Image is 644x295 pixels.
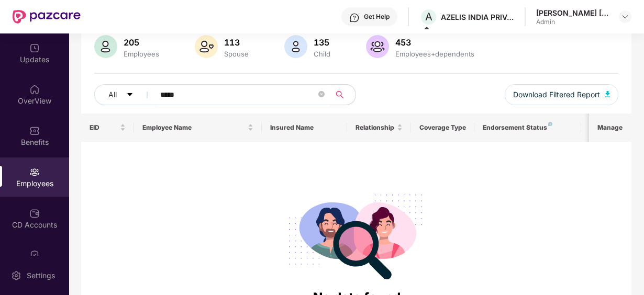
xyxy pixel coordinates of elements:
[142,123,246,132] span: Employee Name
[13,10,81,24] img: New Pazcare Logo
[312,50,332,58] div: Child
[483,123,572,132] div: Endorsement Status
[81,114,135,142] th: EID
[134,114,262,142] th: Employee Name
[366,35,389,58] img: svg+xml;base64,PHN2ZyB4bWxucz0iaHR0cDovL3d3dy53My5vcmcvMjAwMC9zdmciIHhtbG5zOnhsaW5rPSJodHRwOi8vd3...
[621,13,629,21] img: svg+xml;base64,PHN2ZyBpZD0iRHJvcGRvd24tMzJ4MzIiIHhtbG5zPSJodHRwOi8vd3d3LnczLm9yZy8yMDAwL3N2ZyIgd2...
[425,10,432,23] span: A
[121,37,161,48] div: 205
[29,84,40,95] img: svg+xml;base64,PHN2ZyBpZD0iSG9tZSIgeG1sbnM9Imh0dHA6Ly93d3cudzMub3JnLzIwMDAvc3ZnIiB3aWR0aD0iMjAiIG...
[513,89,600,100] span: Download Filtered Report
[222,50,251,58] div: Spouse
[29,249,40,260] img: svg+xml;base64,PHN2ZyBpZD0iQ2xhaW0iIHhtbG5zPSJodHRwOi8vd3d3LnczLm9yZy8yMDAwL3N2ZyIgd2lkdGg9IjIwIi...
[536,18,609,26] div: Admin
[589,114,631,142] th: Manage
[312,37,332,48] div: 135
[29,167,40,177] img: svg+xml;base64,PHN2ZyBpZD0iRW1wbG95ZWVzIiB4bWxucz0iaHR0cDovL3d3dy53My5vcmcvMjAwMC9zdmciIHdpZHRoPS...
[318,90,325,100] span: close-circle
[108,89,117,100] span: All
[349,13,360,23] img: svg+xml;base64,PHN2ZyBpZD0iSGVscC0zMngzMiIgeG1sbnM9Imh0dHA6Ly93d3cudzMub3JnLzIwMDAvc3ZnIiB3aWR0aD...
[318,91,325,97] span: close-circle
[29,126,40,136] img: svg+xml;base64,PHN2ZyBpZD0iQmVuZWZpdHMiIHhtbG5zPSJodHRwOi8vd3d3LnczLm9yZy8yMDAwL3N2ZyIgd2lkdGg9Ij...
[505,84,619,105] button: Download Filtered Report
[605,91,610,97] img: svg+xml;base64,PHN2ZyB4bWxucz0iaHR0cDovL3d3dy53My5vcmcvMjAwMC9zdmciIHhtbG5zOnhsaW5rPSJodHRwOi8vd3...
[330,84,356,105] button: search
[11,270,21,281] img: svg+xml;base64,PHN2ZyBpZD0iU2V0dGluZy0yMHgyMCIgeG1sbnM9Imh0dHA6Ly93d3cudzMub3JnLzIwMDAvc3ZnIiB3aW...
[262,114,347,142] th: Insured Name
[393,37,476,48] div: 453
[24,270,58,281] div: Settings
[364,13,390,21] div: Get Help
[548,122,552,126] img: svg+xml;base64,PHN2ZyB4bWxucz0iaHR0cDovL3d3dy53My5vcmcvMjAwMC9zdmciIHdpZHRoPSI4IiBoZWlnaHQ9IjgiIH...
[281,181,432,288] img: svg+xml;base64,PHN2ZyB4bWxucz0iaHR0cDovL3d3dy53My5vcmcvMjAwMC9zdmciIHdpZHRoPSIyODgiIGhlaWdodD0iMj...
[356,123,395,132] span: Relationship
[284,35,307,58] img: svg+xml;base64,PHN2ZyB4bWxucz0iaHR0cDovL3d3dy53My5vcmcvMjAwMC9zdmciIHhtbG5zOnhsaW5rPSJodHRwOi8vd3...
[121,50,161,58] div: Employees
[29,208,40,219] img: svg+xml;base64,PHN2ZyBpZD0iQ0RfQWNjb3VudHMiIGRhdGEtbmFtZT0iQ0QgQWNjb3VudHMiIHhtbG5zPSJodHRwOi8vd3...
[393,50,476,58] div: Employees+dependents
[94,35,117,58] img: svg+xml;base64,PHN2ZyB4bWxucz0iaHR0cDovL3d3dy53My5vcmcvMjAwMC9zdmciIHhtbG5zOnhsaW5rPSJodHRwOi8vd3...
[90,123,118,132] span: EID
[126,91,134,99] span: caret-down
[411,114,475,142] th: Coverage Type
[195,35,218,58] img: svg+xml;base64,PHN2ZyB4bWxucz0iaHR0cDovL3d3dy53My5vcmcvMjAwMC9zdmciIHhtbG5zOnhsaW5rPSJodHRwOi8vd3...
[536,8,609,18] div: [PERSON_NAME] [PERSON_NAME]
[222,37,251,48] div: 113
[29,43,40,53] img: svg+xml;base64,PHN2ZyBpZD0iVXBkYXRlZCIgeG1sbnM9Imh0dHA6Ly93d3cudzMub3JnLzIwMDAvc3ZnIiB3aWR0aD0iMj...
[347,114,411,142] th: Relationship
[441,12,514,22] div: AZELIS INDIA PRIVATE LIMITED
[94,84,158,105] button: Allcaret-down
[330,90,350,99] span: search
